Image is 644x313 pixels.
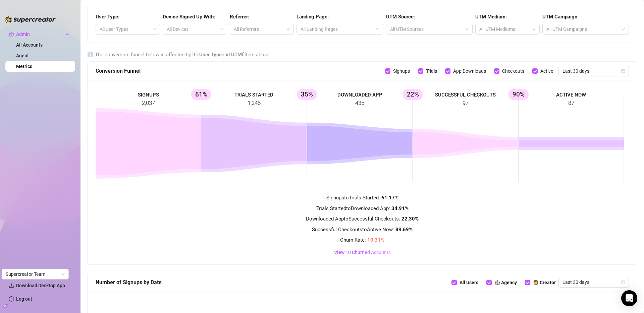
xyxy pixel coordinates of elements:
[542,14,579,20] strong: UTM Campaign:
[475,14,507,20] strong: UTM Medium:
[340,237,384,243] span: Churn Rate:
[316,205,409,211] span: Trials Started to Downloaded App :
[3,304,8,308] span: build
[16,64,32,69] a: Metrics
[16,283,65,288] span: Download Desktop App
[423,67,440,75] span: Trials
[230,14,249,20] strong: Referrer:
[16,29,64,40] span: Admin
[16,296,32,302] a: Log out
[231,52,242,58] strong: UTM
[331,248,393,256] button: View 10 Churned Accounts
[562,66,625,76] span: Last 30 days
[312,227,413,233] span: Successful Checkouts to Active Now :
[6,269,65,279] span: Supercreator Team
[9,32,14,37] span: crown
[16,53,29,58] a: Agent
[334,250,391,255] span: View 10 Churned Accounts
[562,277,625,287] span: Last 30 days
[297,14,329,20] strong: Landing Page:
[87,51,637,59] div: The conversion funnel below is affected by the and filters above.
[5,16,56,23] img: logo-BBDzfeDw.svg
[621,280,625,284] span: calendar
[395,227,413,233] strong: 89.69 %
[457,279,481,286] span: All Users
[492,279,520,286] span: 🏰 Agency
[87,52,94,58] span: info
[96,14,119,20] strong: User Type:
[401,216,419,222] strong: 22.30 %
[199,52,222,58] strong: User Type
[386,14,415,20] strong: UTM Source:
[499,67,527,75] span: Checkouts
[326,195,398,201] span: Signups to Trials Started :
[16,42,43,48] a: All Accounts
[621,290,637,306] div: Open Intercom Messenger
[9,283,14,288] span: download
[96,67,385,75] div: Conversion Funnel
[530,279,558,286] span: 🧔 Creator
[538,67,556,75] span: Active
[367,237,384,243] strong: 10.31 %
[381,195,398,201] strong: 61.17 %
[96,278,162,287] span: Number of Signups by Date
[450,67,489,75] span: App Downloads
[390,67,413,75] span: Signups
[391,205,409,211] strong: 34.91 %
[306,216,419,222] span: Downloaded App to Successful Checkouts :
[163,14,215,20] strong: Device Signed Up With:
[621,69,625,73] span: calendar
